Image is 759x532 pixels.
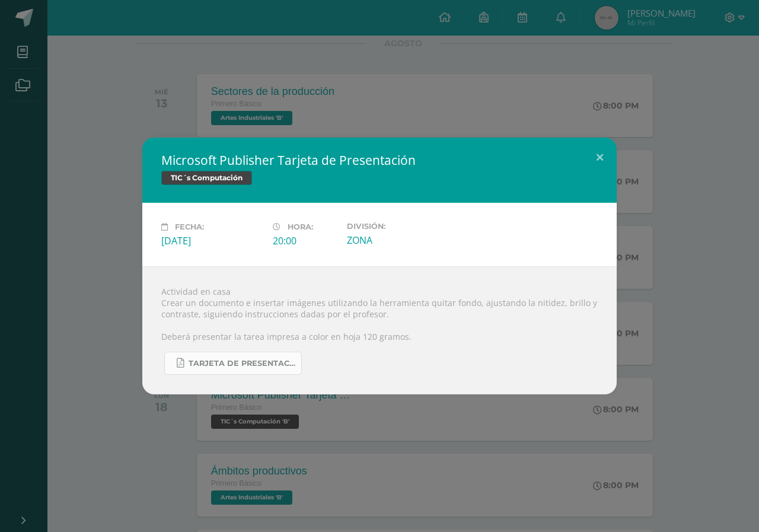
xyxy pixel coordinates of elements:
span: TIC´s Computación [161,171,252,185]
h2: Microsoft Publisher Tarjeta de Presentación [161,152,598,168]
span: TARJETA DE PRESENTACIÓN PRIMERO BÁSICO.pdf [189,359,295,368]
a: TARJETA DE PRESENTACIÓN PRIMERO BÁSICO.pdf [164,352,302,375]
div: ZONA [347,234,449,247]
span: Fecha: [175,222,204,231]
span: Hora: [288,222,313,231]
button: Close (Esc) [583,138,617,178]
div: 20:00 [273,234,337,247]
div: Actividad en casa Crear un documento e insertar imágenes utilizando la herramienta quitar fondo, ... [142,266,617,394]
label: División: [347,222,449,231]
div: [DATE] [161,234,263,247]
